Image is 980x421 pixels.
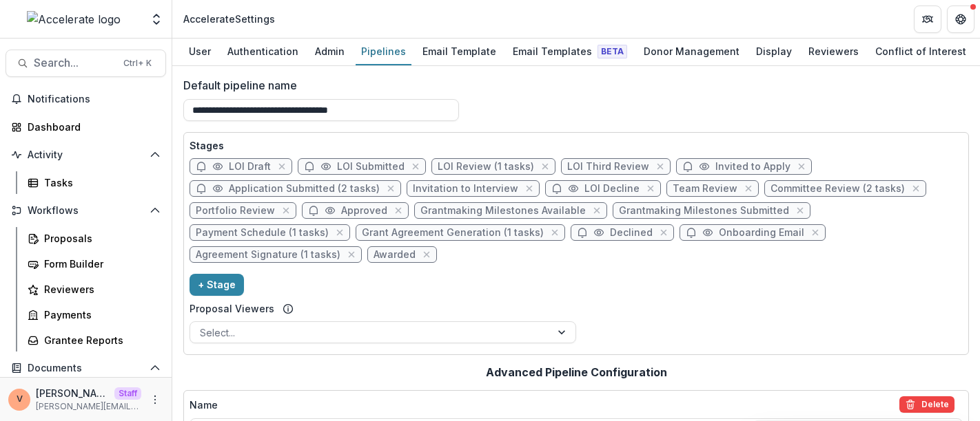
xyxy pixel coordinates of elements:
p: Name [190,398,218,412]
span: Team Review [673,183,737,195]
a: Email Templates Beta [507,39,633,65]
a: Conflict of Interest [870,39,972,65]
span: Documents [28,363,144,374]
button: Notifications [6,88,166,110]
button: close [644,182,657,195]
button: close [275,160,289,173]
a: User [183,39,216,65]
button: close [795,160,808,173]
a: Form Builder [22,252,166,275]
button: close [808,226,822,239]
button: close [384,182,398,195]
div: Email Templates [507,41,633,61]
h2: Advanced Pipeline Configuration [486,366,667,379]
button: close [742,182,755,195]
div: Form Builder [44,257,155,271]
a: Display [751,39,797,65]
a: Donor Management [638,39,745,65]
label: Proposal Viewers [190,301,274,316]
p: Staff [114,387,141,400]
span: Approved [341,205,387,217]
p: [PERSON_NAME] [36,386,109,400]
span: Committee Review (2 tasks) [770,183,905,195]
button: Open Activity [6,144,166,166]
button: close [793,204,807,217]
span: Portfolio Review [196,205,275,217]
span: Activity [28,149,144,161]
span: LOI Draft [229,161,271,173]
a: Tasks [22,171,166,194]
span: Notifications [28,94,161,105]
button: close [345,248,358,261]
span: Payment Schedule (1 tasks) [196,227,329,239]
div: Ctrl + K [121,56,154,71]
p: [PERSON_NAME][EMAIL_ADDRESS][DOMAIN_NAME] [36,400,141,413]
button: close [657,226,671,239]
span: Agreement Signature (1 tasks) [196,249,340,261]
span: Grantmaking Milestones Submitted [619,205,789,217]
span: Awarded [374,249,416,261]
nav: breadcrumb [178,9,280,29]
span: Grantmaking Milestones Available [420,205,586,217]
div: Accelerate Settings [183,12,275,26]
div: User [183,41,216,61]
button: Partners [914,6,941,33]
div: Donor Management [638,41,745,61]
button: close [548,226,562,239]
a: Reviewers [803,39,864,65]
a: Grantee Reports [22,329,166,352]
div: Tasks [44,175,155,190]
span: Invitation to Interview [413,183,518,195]
div: Reviewers [803,41,864,61]
div: Reviewers [44,282,155,296]
button: More [147,391,163,408]
span: Onboarding Email [719,227,804,239]
button: close [653,160,667,173]
button: Get Help [947,6,974,33]
button: close [420,248,433,261]
div: Dashboard [28,120,155,134]
a: Payments [22,303,166,326]
p: Stages [190,138,963,153]
a: Authentication [222,39,304,65]
div: Conflict of Interest [870,41,972,61]
button: close [279,204,293,217]
span: Invited to Apply [715,161,790,173]
button: close [590,204,604,217]
a: Email Template [417,39,502,65]
a: Reviewers [22,278,166,301]
button: Search... [6,50,166,77]
span: LOI Third Review [567,161,649,173]
div: Proposals [44,231,155,246]
span: Grant Agreement Generation (1 tasks) [362,227,544,239]
span: Application Submitted (2 tasks) [229,183,380,195]
div: Pipelines [356,41,411,61]
div: Email Template [417,41,502,61]
span: Declined [610,227,653,239]
button: close [909,182,923,195]
button: + Stage [190,274,244,296]
span: LOI Submitted [337,161,405,173]
span: Beta [598,45,627,58]
button: Open Workflows [6,199,166,222]
a: Dashboard [6,116,166,138]
span: Search... [34,56,115,69]
button: close [333,226,347,239]
button: close [409,160,422,173]
button: delete [899,396,955,413]
button: close [522,182,536,195]
a: Pipelines [356,39,411,65]
div: Venkat [17,395,23,404]
a: Proposals [22,227,166,250]
a: Admin [309,39,350,65]
span: LOI Decline [584,183,640,195]
div: Display [751,41,797,61]
img: Accelerate logo [27,11,121,28]
div: Grantee Reports [44,333,155,347]
button: close [391,204,405,217]
button: Open Documents [6,357,166,379]
label: Default pipeline name [183,77,961,94]
span: Workflows [28,205,144,217]
button: Open entity switcher [147,6,166,33]
div: Authentication [222,41,304,61]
